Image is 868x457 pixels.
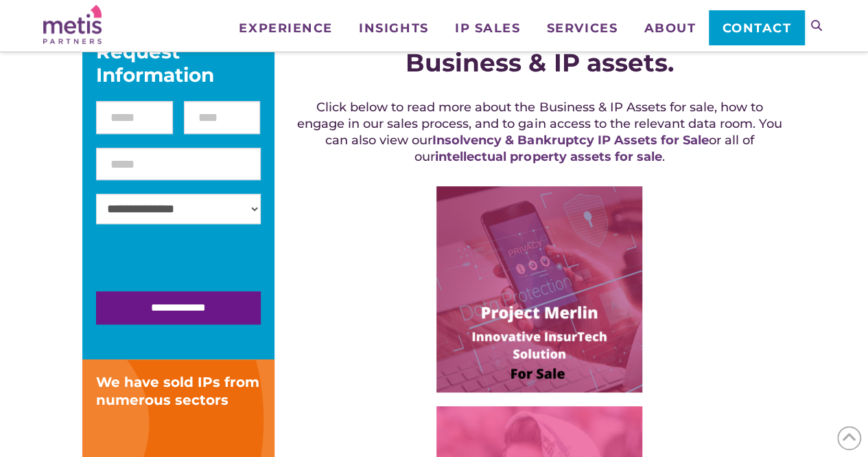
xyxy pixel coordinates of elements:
a: Insolvency & Bankruptcy IP Assets for Sale [432,133,708,148]
img: Image [436,186,642,392]
iframe: reCAPTCHA [96,238,305,291]
span: Contact [723,22,792,34]
div: We have sold IPs from numerous sectors [96,373,261,409]
span: About [644,22,696,34]
span: Services [547,22,618,34]
div: Request Information [96,40,261,87]
span: Back to Top [837,426,861,450]
span: Insights [359,22,428,34]
span: IP Sales [455,22,520,34]
a: intellectual property assets for sale [435,149,661,164]
span: Experience [239,22,332,34]
img: Metis Partners [43,5,102,44]
a: Contact [709,10,804,45]
h5: Click below to read more about the Business & IP Assets for sale, how to engage in our sales proc... [294,99,786,165]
